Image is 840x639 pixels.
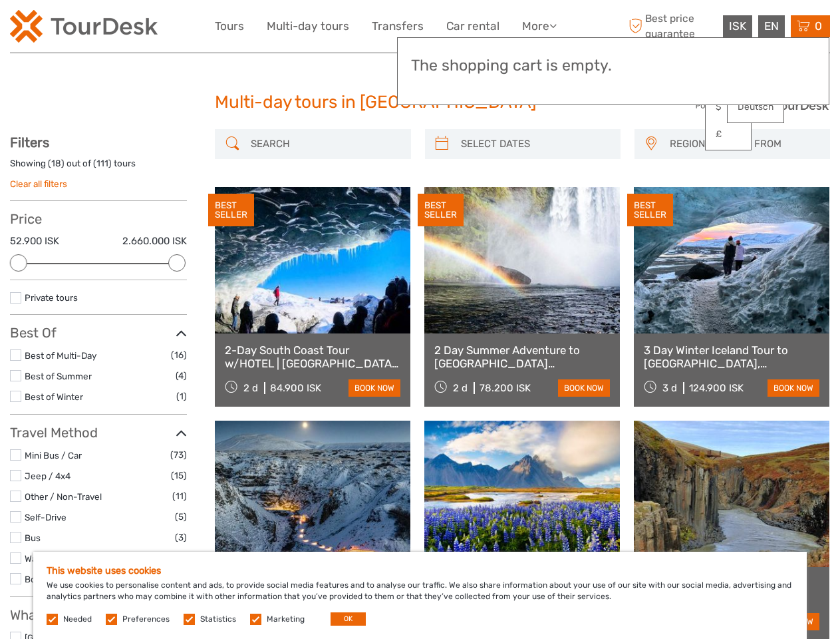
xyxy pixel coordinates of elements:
[243,382,258,394] span: 2 d
[434,343,610,371] a: 2 Day Summer Adventure to [GEOGRAPHIC_DATA] [GEOGRAPHIC_DATA], Glacier Hiking, [GEOGRAPHIC_DATA],...
[558,379,610,397] a: book now
[175,550,187,566] span: (2)
[706,95,751,119] a: $
[662,382,677,394] span: 3 d
[644,343,819,371] a: 3 Day Winter Iceland Tour to [GEOGRAPHIC_DATA], [GEOGRAPHIC_DATA], [GEOGRAPHIC_DATA] and [GEOGRAP...
[729,19,746,33] span: ISK
[47,565,793,576] h5: This website uses cookies
[175,530,187,545] span: (3)
[706,122,751,146] a: £
[153,21,169,37] button: Open LiveChat chat widget
[25,391,83,402] a: Best of Winter
[446,17,499,36] a: Car rental
[63,614,92,625] label: Needed
[176,368,187,383] span: (4)
[270,382,321,394] div: 84.900 ISK
[10,157,187,178] div: Showing ( ) out of ( ) tours
[331,612,366,626] button: OK
[349,379,400,397] a: book now
[10,234,59,248] label: 52.900 ISK
[25,512,67,523] a: Self-Drive
[758,15,785,37] div: EN
[372,17,424,36] a: Transfers
[200,614,236,625] label: Statistics
[25,471,70,481] a: Jeep / 4x4
[10,134,49,150] strong: Filters
[25,450,82,461] a: Mini Bus / Car
[171,468,187,483] span: (15)
[267,614,305,625] label: Marketing
[225,343,400,371] a: 2-Day South Coast Tour w/HOTEL | [GEOGRAPHIC_DATA], [GEOGRAPHIC_DATA], [GEOGRAPHIC_DATA] & Waterf...
[625,11,720,41] span: Best price guarantee
[96,157,108,170] label: 111
[208,194,254,227] div: BEST SELLER
[627,194,673,227] div: BEST SELLER
[25,553,56,564] a: Walking
[267,17,349,36] a: Multi-day tours
[664,133,823,155] button: REGION / STARTS FROM
[453,382,468,394] span: 2 d
[813,19,824,33] span: 0
[10,607,187,623] h3: What do you want to see?
[768,379,819,397] a: book now
[418,194,464,227] div: BEST SELLER
[728,95,783,119] a: Deutsch
[25,532,41,543] a: Bus
[10,211,187,227] h3: Price
[176,389,187,404] span: (1)
[25,371,92,381] a: Best of Summer
[10,325,187,341] h3: Best Of
[10,425,187,441] h3: Travel Method
[480,382,531,394] div: 78.200 ISK
[689,382,744,394] div: 124.900 ISK
[25,574,44,584] a: Boat
[25,491,102,502] a: Other / Non-Travel
[25,292,78,303] a: Private tours
[175,509,187,525] span: (5)
[522,17,557,36] a: More
[10,10,158,43] img: 120-15d4194f-c635-41b9-a512-a3cb382bfb57_logo_small.png
[215,92,625,113] h1: Multi-day tours in [GEOGRAPHIC_DATA]
[170,447,187,463] span: (73)
[215,17,244,36] a: Tours
[122,234,187,248] label: 2.660.000 ISK
[456,132,614,156] input: SELECT DATES
[695,97,830,114] img: PurchaseViaTourDesk.png
[10,178,67,189] a: Clear all filters
[25,350,96,361] a: Best of Multi-Day
[51,157,61,170] label: 18
[172,489,187,504] span: (11)
[411,57,815,75] h3: The shopping cart is empty.
[122,614,170,625] label: Preferences
[171,347,187,363] span: (16)
[245,132,404,156] input: SEARCH
[33,552,807,639] div: We use cookies to personalise content and ads, to provide social media features and to analyse ou...
[19,23,150,34] p: We're away right now. Please check back later!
